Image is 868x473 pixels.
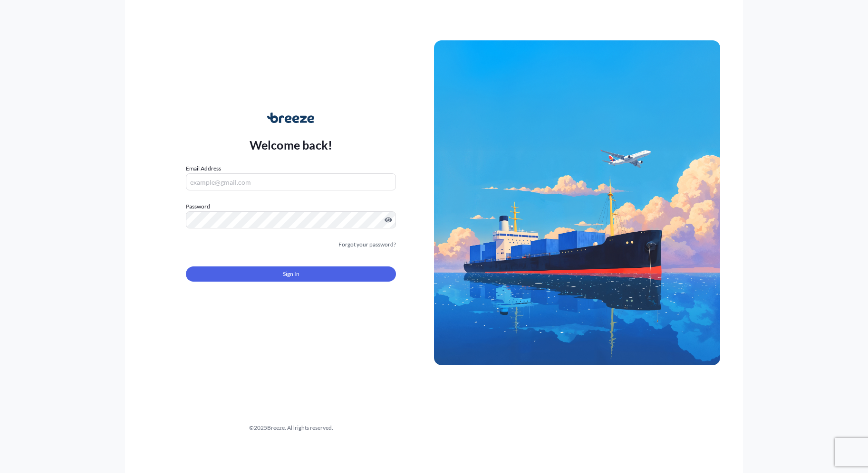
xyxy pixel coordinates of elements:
img: Ship illustration [434,40,720,365]
label: Password [186,202,396,211]
input: example@gmail.com [186,173,396,190]
label: Email Address [186,164,221,173]
button: Sign In [186,266,396,282]
button: Show password [385,216,392,224]
span: Sign In [283,269,299,279]
div: © 2025 Breeze. All rights reserved. [148,423,434,433]
p: Welcome back! [250,137,333,152]
a: Forgot your password? [338,240,396,249]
